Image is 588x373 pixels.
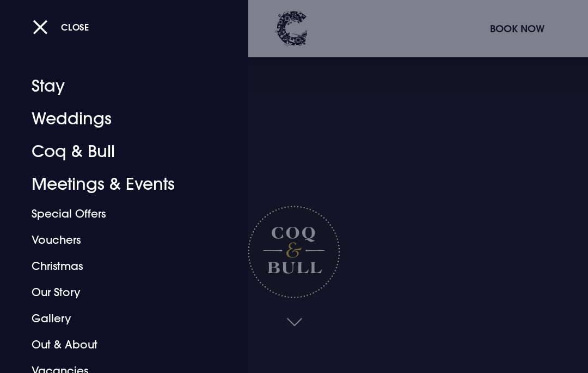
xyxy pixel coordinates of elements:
[32,168,202,201] a: Meetings & Events
[33,16,89,38] button: Close
[32,279,202,305] a: Our Story
[32,201,202,227] a: Special Offers
[32,227,202,253] a: Vouchers
[32,305,202,332] a: Gallery
[61,21,89,33] span: Close
[32,332,202,358] a: Out & About
[32,253,202,279] a: Christmas
[32,103,202,135] a: Weddings
[32,135,202,168] a: Coq & Bull
[32,70,202,103] a: Stay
